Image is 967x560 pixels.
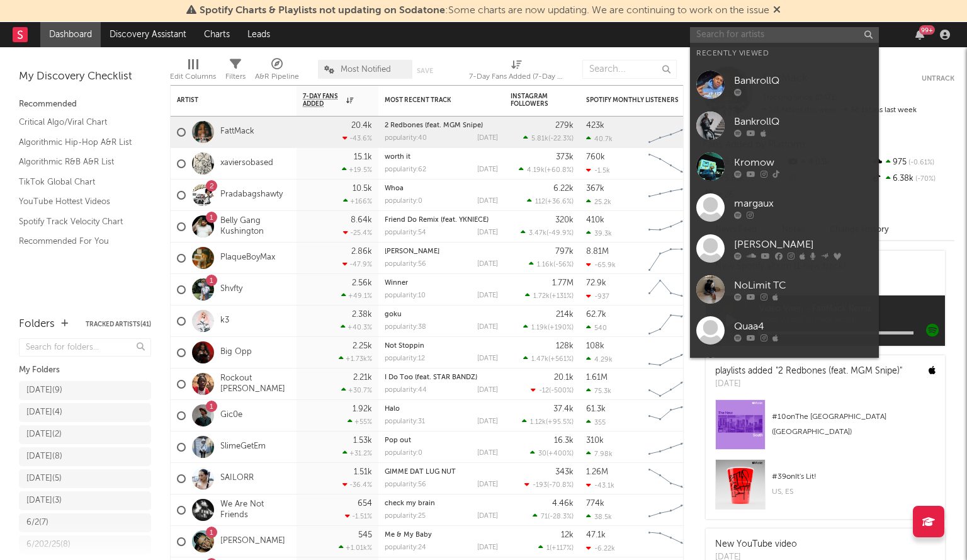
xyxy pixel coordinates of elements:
[776,367,902,375] a: "2 Redbones (feat. MGM Snipe)"
[690,351,879,392] a: Big Yella
[643,274,699,306] svg: Chart title
[551,293,572,300] span: +131 %
[525,292,574,300] div: ( )
[26,449,62,464] div: [DATE] ( 8 )
[772,469,936,484] div: # 39 on It's Lit!
[255,69,299,84] div: A&R Pipeline
[582,60,677,79] input: Search...
[19,69,151,84] div: My Discovery Checklist
[477,450,498,457] div: [DATE]
[477,229,498,236] div: [DATE]
[385,96,479,104] div: Most Recent Track
[385,406,400,413] a: Halo
[533,482,547,489] span: -193
[342,166,372,174] div: +19.5 %
[696,46,873,61] div: Recently Viewed
[385,166,426,173] div: popularity: 62
[385,229,426,236] div: popularity: 54
[643,211,699,243] svg: Chart title
[385,292,426,299] div: popularity: 10
[734,237,873,253] div: [PERSON_NAME]
[772,484,936,500] div: US, ES
[522,418,574,426] div: ( )
[772,409,936,440] div: # 10 on The [GEOGRAPHIC_DATA] ([GEOGRAPHIC_DATA])
[477,418,498,425] div: [DATE]
[385,500,498,507] div: check my brain
[26,493,62,508] div: [DATE] ( 3 )
[348,418,372,426] div: +55 %
[358,531,372,539] div: 545
[220,190,283,200] a: Pradabagshawty
[385,544,426,551] div: popularity: 24
[922,72,954,85] button: Untrack
[19,491,151,510] a: [DATE](3)
[385,500,435,507] a: check my brain
[511,93,555,108] div: Instagram Followers
[530,419,546,426] span: 1.12k
[385,374,477,381] a: I Do Too (feat. STAR BANDZ)
[734,319,873,334] div: Quaa4
[551,545,572,552] span: +117 %
[586,355,613,363] div: 4.29k
[477,481,498,488] div: [DATE]
[341,292,372,300] div: +49.1 %
[643,148,699,180] svg: Chart title
[552,279,574,287] div: 1.77M
[643,494,699,526] svg: Chart title
[523,355,574,363] div: ( )
[555,122,574,130] div: 279k
[706,399,945,459] a: #10onThe [GEOGRAPHIC_DATA] ([GEOGRAPHIC_DATA])
[586,311,606,319] div: 62.7k
[354,468,372,476] div: 1.51k
[586,342,604,350] div: 108k
[643,463,699,494] svg: Chart title
[385,469,456,476] a: GIMME DAT LUG NUT
[586,418,606,426] div: 355
[477,544,498,551] div: [DATE]
[385,311,498,318] div: goku
[546,167,572,174] span: +60.8 %
[352,311,372,319] div: 2.38k
[385,122,483,129] a: 2 Redbones (feat. MGM Snipe)
[385,185,404,192] a: Whoa
[385,406,498,413] div: Halo
[339,355,372,363] div: +1.73k %
[555,468,574,476] div: 343k
[385,481,426,488] div: popularity: 56
[385,280,408,287] a: Winner
[550,324,572,331] span: +190 %
[535,198,545,205] span: 112
[220,347,252,358] a: Big Opp
[385,437,411,444] a: Pop out
[220,500,290,521] a: We Are Not Friends
[533,512,574,520] div: ( )
[341,323,372,331] div: +40.3 %
[550,135,572,142] span: -22.3 %
[19,215,139,229] a: Spotify Track Velocity Chart
[19,234,139,248] a: Recommended For You
[556,153,574,161] div: 373k
[549,482,572,489] span: -70.8 %
[586,468,608,476] div: 1.26M
[385,355,425,362] div: popularity: 12
[552,500,574,508] div: 4.46k
[385,532,432,539] a: Me & My Baby
[538,544,574,552] div: ( )
[586,405,606,413] div: 61.3k
[343,229,372,237] div: -25.4 %
[586,292,609,300] div: -937
[690,310,879,351] a: Quaa4
[343,197,372,205] div: +166 %
[342,134,372,142] div: -43.6 %
[469,54,563,90] div: 7-Day Fans Added (7-Day Fans Added)
[690,146,879,187] a: Kromow
[220,374,290,395] a: Rockout [PERSON_NAME]
[26,427,62,442] div: [DATE] ( 2 )
[706,459,945,519] a: #39onIt's Lit!US, ES
[86,321,151,328] button: Tracked Artists(41)
[170,54,216,90] div: Edit Columns
[19,363,151,378] div: My Folders
[539,387,549,394] span: -12
[19,403,151,422] a: [DATE](4)
[586,279,606,287] div: 72.9k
